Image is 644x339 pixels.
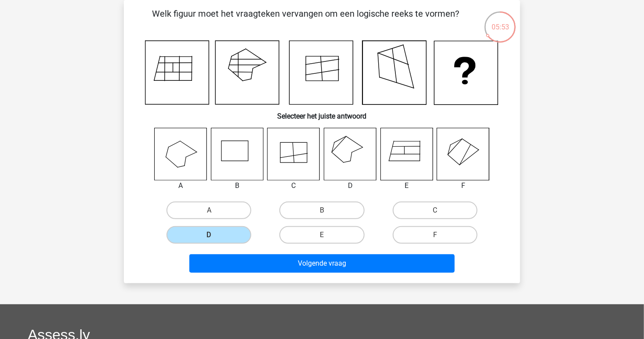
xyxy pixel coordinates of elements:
label: C [393,202,478,219]
label: D [166,226,251,244]
label: E [279,226,364,244]
label: B [279,202,364,219]
div: C [260,180,327,191]
div: A [148,180,214,191]
h6: Selecteer het juiste antwoord [138,105,506,120]
div: D [317,180,384,191]
label: A [166,202,251,219]
div: F [430,180,496,191]
p: Welk figuur moet het vraagteken vervangen om een logische reeks te vormen? [138,7,473,33]
button: Volgende vraag [189,254,455,273]
label: F [393,226,478,244]
div: E [374,180,440,191]
div: B [204,180,271,191]
div: 05:53 [484,11,517,32]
